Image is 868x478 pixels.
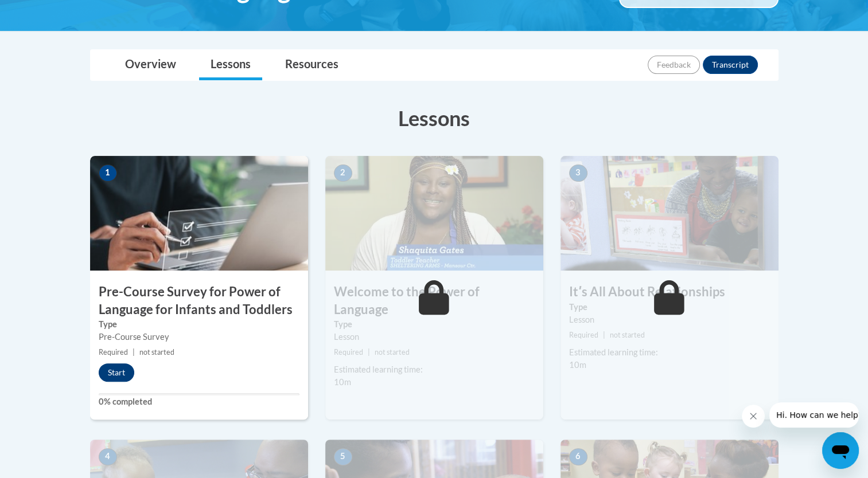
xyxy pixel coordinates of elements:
[334,377,351,387] span: 10m
[99,318,299,331] label: Type
[90,156,308,271] img: Course Image
[139,348,174,356] span: not started
[769,402,859,428] iframe: Message from company
[742,405,765,428] iframe: Close message
[99,348,128,356] span: Required
[375,348,410,356] span: not started
[99,331,299,343] div: Pre-Course Survey
[7,8,93,17] span: Hi. How can we help?
[569,314,770,326] div: Lesson
[603,331,605,339] span: |
[325,156,543,271] img: Course Image
[325,283,543,319] h3: Welcome to the Power of Language
[703,56,758,74] button: Transcript
[274,50,350,80] a: Resources
[334,348,363,356] span: Required
[334,164,352,182] span: 2
[334,331,535,343] div: Lesson
[569,301,770,314] label: Type
[569,360,586,370] span: 10m
[114,50,188,80] a: Overview
[822,432,859,469] iframe: Button to launch messaging window
[569,164,587,182] span: 3
[99,164,117,182] span: 1
[99,363,134,382] button: Start
[560,156,779,271] img: Course Image
[569,331,598,339] span: Required
[334,318,535,331] label: Type
[90,104,779,132] h3: Lessons
[99,448,117,465] span: 4
[569,448,587,465] span: 6
[90,283,308,319] h3: Pre-Course Survey for Power of Language for Infants and Toddlers
[99,395,299,408] label: 0% completed
[560,283,779,301] h3: Itʹs All About Relationships
[610,331,645,339] span: not started
[199,50,262,80] a: Lessons
[648,56,700,74] button: Feedback
[133,348,135,356] span: |
[368,348,370,356] span: |
[334,363,535,376] div: Estimated learning time:
[334,448,352,465] span: 5
[569,346,770,359] div: Estimated learning time:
